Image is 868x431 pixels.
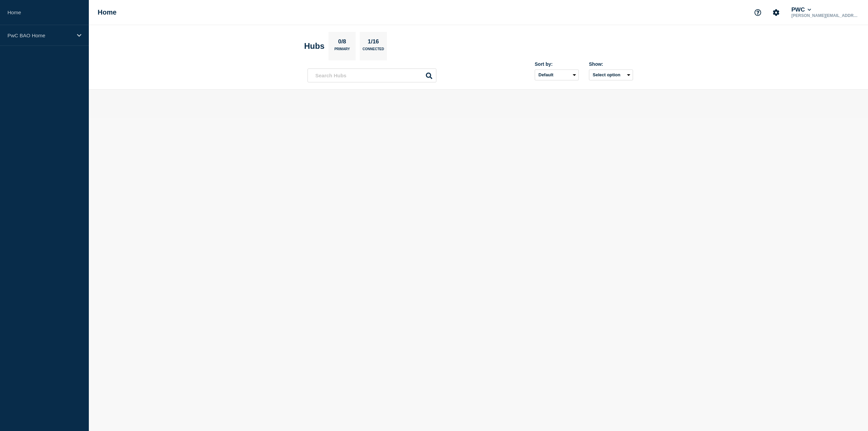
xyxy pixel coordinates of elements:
[308,68,436,82] input: Search Hubs
[304,41,324,51] h2: Hubs
[751,5,765,20] button: Support
[7,33,73,38] p: PwC BAO Home
[535,70,579,80] select: Sort by
[769,5,783,20] button: Account settings
[365,38,381,47] p: 1/16
[790,6,812,13] button: PWC
[589,61,633,67] div: Show:
[589,70,633,80] button: Select option
[362,47,384,54] p: Connected
[535,61,579,67] div: Sort by:
[98,8,117,16] h1: Home
[336,38,349,47] p: 0/8
[790,13,861,18] p: [PERSON_NAME][EMAIL_ADDRESS][PERSON_NAME][DOMAIN_NAME]
[334,47,350,54] p: Primary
